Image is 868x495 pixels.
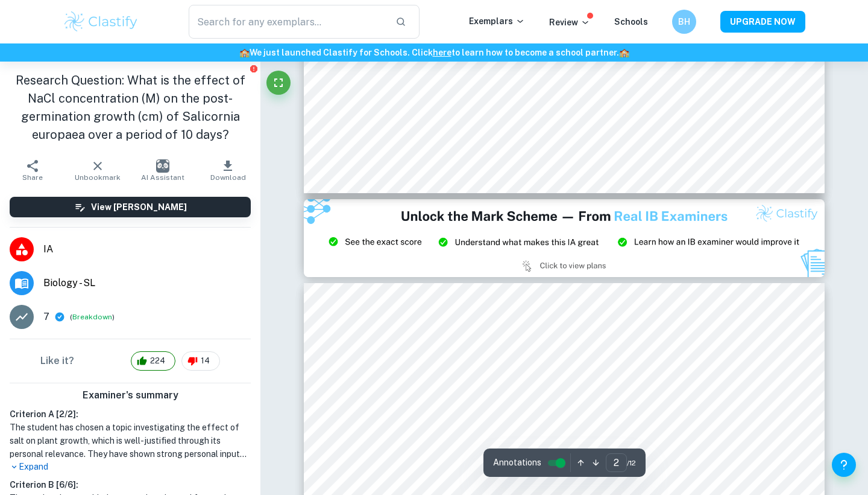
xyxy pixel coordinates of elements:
h1: Research Question: What is the effect of NaCl concentration (M) on the post-germination growth (c... [10,71,251,144]
button: UPGRADE NOW [720,11,805,33]
span: AI Assistant [141,173,184,182]
h1: The student has chosen a topic investigating the effect of salt on plant growth, which is well-ju... [10,421,251,461]
h6: Criterion B [ 6 / 6 ]: [10,478,251,491]
a: here [433,48,451,57]
span: ( ) [70,311,115,323]
button: AI Assistant [130,153,195,187]
p: 7 [43,310,49,324]
h6: View [PERSON_NAME] [91,200,187,214]
button: Breakdown [72,311,112,322]
p: Review [549,16,590,29]
h6: Like it? [40,354,74,368]
img: AI Assistant [156,159,169,173]
span: Download [210,173,246,182]
a: Schools [614,17,648,27]
button: BH [672,10,696,34]
span: 🏫 [619,48,629,57]
button: Unbookmark [65,153,130,187]
button: Fullscreen [266,71,291,95]
span: Biology - SL [43,276,251,290]
h6: We just launched Clastify for Schools. Click to learn how to become a school partner. [2,46,866,59]
div: 224 [131,351,175,371]
span: IA [43,242,251,257]
span: 14 [194,355,216,367]
p: Exemplars [469,14,525,28]
h6: BH [678,15,691,28]
button: Report issue [249,64,258,73]
span: Annotations [493,456,541,469]
span: 224 [143,355,172,367]
img: Ad [304,199,825,278]
h6: Examiner's summary [5,388,256,403]
span: Unbookmark [75,173,121,182]
img: Clastify logo [63,10,139,34]
p: Expand [10,461,251,473]
input: Search for any exemplars... [189,5,386,39]
div: 14 [181,351,220,371]
button: Help and Feedback [832,453,856,477]
h6: Criterion A [ 2 / 2 ]: [10,407,251,421]
span: 🏫 [239,48,250,57]
span: / 12 [627,458,636,468]
button: View [PERSON_NAME] [10,197,251,217]
span: Share [22,173,43,182]
button: Download [195,153,260,187]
